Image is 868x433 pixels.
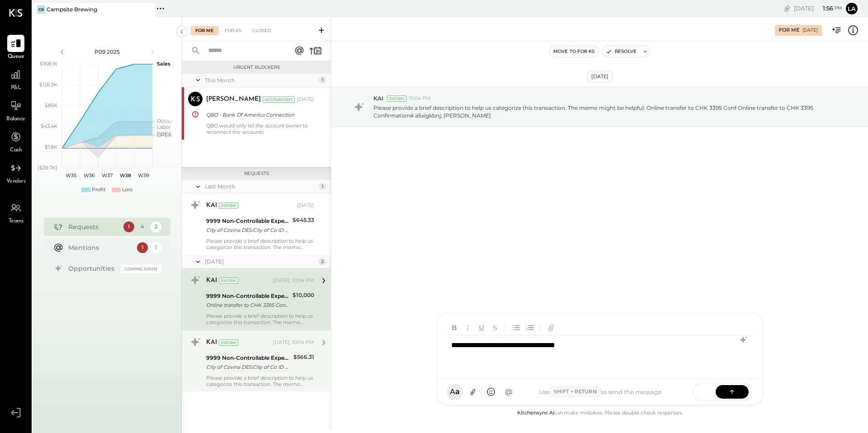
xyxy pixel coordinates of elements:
div: CB [37,5,45,14]
span: Queue [8,53,24,61]
a: Balance [0,97,31,123]
div: Campsite Brewing [47,5,97,13]
p: Please provide a brief description to help us categorize this transaction. The memo might be help... [373,104,836,119]
a: Cash [0,128,31,155]
div: [DATE] [794,4,842,13]
div: P09 2025 [69,48,146,56]
text: W38 [119,172,131,179]
div: For Me [779,27,799,34]
a: Queue [0,35,31,61]
div: $645.33 [292,216,314,225]
div: KAI [206,276,217,285]
text: Occu... [157,118,172,124]
div: Urgent Blockers [186,64,326,71]
text: Sales [157,61,170,67]
button: Unordered List [510,321,522,334]
div: Use to send the message [517,386,684,397]
div: [DATE], 10:04 PM [273,339,314,346]
div: Please provide a brief description to help us categorize this transaction. The memo might be help... [206,238,314,250]
div: Coming Soon [121,264,161,273]
div: 1 [123,221,134,232]
div: 1 [319,183,326,190]
div: QBO - Bank Of America Connection [206,110,311,119]
div: 1 [151,242,161,253]
div: KAI [206,338,217,347]
span: Cash [10,146,22,155]
div: 4 [137,221,148,232]
div: 9999 Non-Controllable Expenses:Other Income and Expenses:To Be Classified P&L [206,292,290,301]
div: Loss [122,186,132,193]
div: Please provide a brief description to help us categorize this transaction. The memo might be help... [206,375,314,387]
div: [DATE] [297,202,314,209]
div: 2 [319,258,326,265]
div: System [219,339,238,346]
text: $1.8K [45,144,57,150]
div: 2 [151,221,161,232]
div: Mentions [68,243,132,252]
button: Ordered List [524,321,536,334]
div: Requests [68,222,119,231]
span: a [455,387,460,396]
div: [DATE] [297,96,314,103]
span: Balance [6,115,25,123]
button: Bold [448,321,460,334]
div: Please provide a brief description to help us categorize this transaction. The memo might be help... [206,313,314,325]
text: W36 [83,172,94,179]
div: City of Covina DES:City of Co ID City of Covina DES:City of Co ID: INDN:AMPSITE BREWING CO LLC CO... [206,226,290,235]
span: SEND [693,381,716,404]
div: Online transfer to CHK 3395 Conf Online transfer to CHK 3395 Confirmation# a5xigkbnj; [GEOGRAPHIC... [206,301,290,310]
div: For KS [220,26,246,35]
text: $85K [45,102,57,108]
button: Add URL [545,321,557,334]
text: COGS [157,131,172,137]
div: KAI [206,201,217,210]
a: P&L [0,66,31,92]
button: @ [501,384,517,400]
div: Closed [248,26,276,35]
div: [DATE] [587,71,613,82]
span: Vendors [6,178,26,186]
button: Resolve [602,46,640,57]
div: Accountant [263,96,295,103]
span: @ [505,387,513,396]
div: [DATE] [802,27,818,33]
text: OPEX [157,132,171,138]
button: Italic [462,321,474,334]
div: 9999 Non-Controllable Expenses:Other Income and Expenses:To Be Classified P&L [206,353,291,362]
div: Requests [186,170,326,177]
text: $43.4K [41,123,57,129]
div: City of Covina DES:City of Co ID City of Covina DES:City of Co ID: INDN:AMPSITE BREWING CO LLC CO... [206,362,291,372]
button: La [844,1,859,16]
a: Teams [0,199,31,226]
text: ($39.7K) [38,165,57,171]
div: Opportunities [68,264,116,273]
div: System [387,95,406,102]
div: Profit [92,186,105,193]
text: $126.5K [39,81,57,88]
div: 1 [137,242,148,253]
button: Move to for ks [550,46,599,57]
text: Labor [157,124,170,130]
div: QBO would only let the account owner to reconnect the accounts [206,122,314,135]
span: Shift + Return [550,386,601,397]
a: Vendors [0,160,31,186]
text: $168.1K [40,61,57,67]
div: For Me [191,26,218,35]
div: System [219,202,238,209]
div: 1 [319,76,326,84]
span: Teams [9,217,24,226]
span: 10:04 PM [409,95,431,102]
button: Underline [476,321,487,334]
text: W39 [137,172,149,179]
span: P&L [11,84,21,92]
div: $10,000 [292,291,314,300]
text: W37 [102,172,113,179]
div: System [219,278,238,284]
button: Aa [447,384,463,400]
div: $566.31 [293,353,314,362]
div: [DATE], 10:04 PM [273,277,314,284]
button: Strikethrough [489,321,501,334]
span: KAI [373,94,383,102]
div: This Month [205,76,316,84]
text: W35 [66,172,76,179]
